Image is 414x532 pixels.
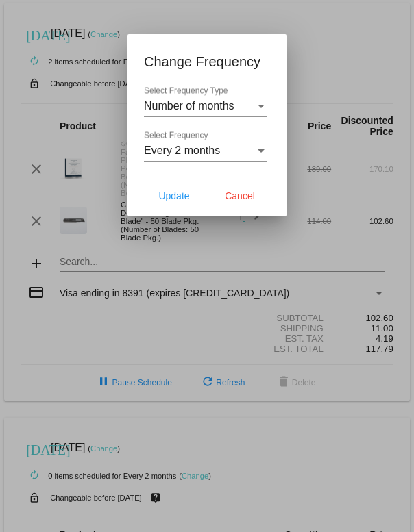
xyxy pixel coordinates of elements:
[144,100,267,112] mat-select: Select Frequency Type
[144,100,234,112] span: Number of months
[210,183,270,208] button: Cancel
[144,183,204,208] button: Update
[144,144,267,157] mat-select: Select Frequency
[225,190,255,201] span: Cancel
[144,51,270,73] h1: Change Frequency
[144,144,220,156] span: Every 2 months
[158,190,189,201] span: Update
